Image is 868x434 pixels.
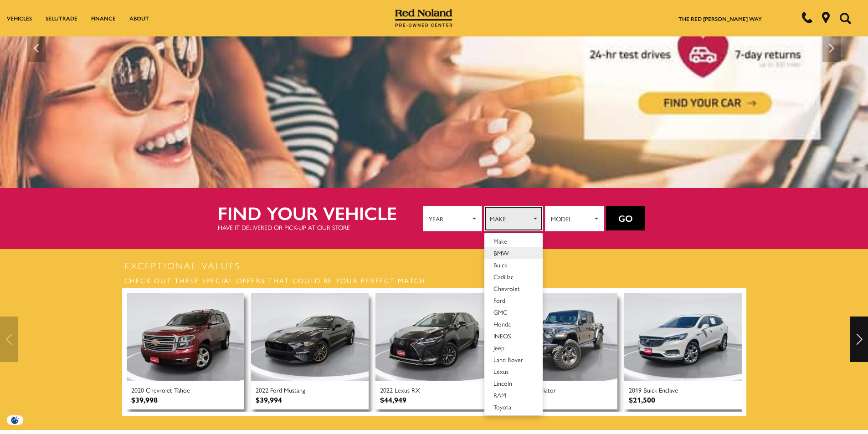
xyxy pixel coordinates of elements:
[545,206,604,231] button: Model
[606,206,645,231] button: Go
[256,385,268,394] span: 2022
[493,343,504,352] span: Jeep
[218,203,423,223] h2: Find your vehicle
[500,293,617,410] a: Used 2021 Jeep Gladiator Rubicon With Navigation & 4WD 2021 Jeep Gladiator $35,987
[490,212,531,225] span: Make
[493,248,509,257] span: BMW
[493,367,508,376] span: Lexus
[643,385,657,394] span: Buick
[493,296,505,305] span: Ford
[127,293,244,381] img: Used 2020 Chevrolet Tahoe Premier With Navigation & 4WD
[5,415,26,425] section: Click to Open Cookie Consent Modal
[493,355,523,364] span: Land Rover
[122,272,746,288] h3: Check out these special offers that could be your perfect match.
[395,12,452,21] a: Red Noland Pre-Owned
[493,390,506,399] span: RAM
[131,394,158,405] div: $39,998
[551,212,592,225] span: Model
[493,307,508,317] span: GMC
[251,293,369,410] a: Used 2022 Ford Mustang GT Premium With Navigation 2022 Ford Mustang $39,994
[284,385,305,394] span: Mustang
[146,385,172,394] span: Chevrolet
[251,293,369,381] img: Used 2022 Ford Mustang GT Premium With Navigation
[423,206,482,231] button: Year
[27,35,46,62] div: Previous
[500,293,617,381] img: Used 2021 Jeep Gladiator Rubicon With Navigation & 4WD
[5,415,26,425] img: Opt-Out Icon
[493,236,507,245] span: Make
[629,385,642,394] span: 2019
[218,223,423,232] p: Have it delivered or pick-up at our store
[624,293,742,381] img: Used 2019 Buick Enclave Avenir With Navigation & AWD
[493,260,507,269] span: Buick
[256,394,282,405] div: $39,994
[493,284,520,293] span: Chevrolet
[629,394,655,405] div: $21,500
[174,385,190,394] span: Tahoe
[429,212,470,225] span: Year
[380,394,406,405] div: $44,949
[493,272,514,281] span: Cadillac
[493,331,511,340] span: INEOS
[375,293,493,410] a: Used 2022 Lexus RX 350 F Sport Handling With Navigation & AWD 2022 Lexus RX $44,949
[395,385,410,394] span: Lexus
[850,317,868,362] div: Next
[380,385,393,394] span: 2022
[659,385,678,394] span: Enclave
[822,35,841,62] div: Next
[493,378,512,388] span: Lincoln
[411,385,420,394] span: RX
[375,293,493,381] img: Used 2022 Lexus RX 350 F Sport Handling With Navigation & AWD
[122,259,746,272] h2: Exceptional Values
[493,402,511,411] span: Toyota
[131,385,144,394] span: 2020
[532,385,556,394] span: Gladiator
[678,15,762,23] a: The Red [PERSON_NAME] Way
[493,319,511,328] span: Honda
[395,9,452,27] img: Red Noland Pre-Owned
[270,385,282,394] span: Ford
[127,293,244,410] a: Used 2020 Chevrolet Tahoe Premier With Navigation & 4WD 2020 Chevrolet Tahoe $39,998
[836,0,854,36] button: Open the search field
[624,293,742,410] a: Used 2019 Buick Enclave Avenir With Navigation & AWD 2019 Buick Enclave $21,500
[484,206,543,231] button: Make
